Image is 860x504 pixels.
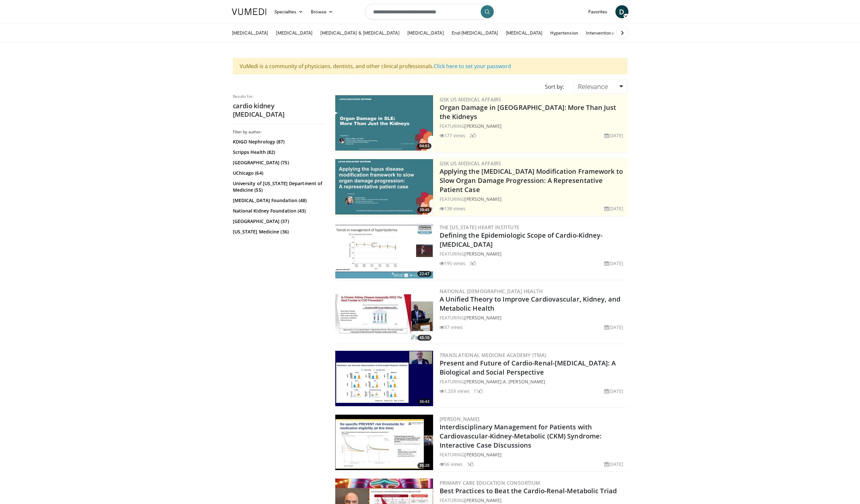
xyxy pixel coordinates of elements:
[578,82,608,91] span: Relevance
[440,497,626,504] div: FEATURING
[604,388,624,394] li: [DATE]
[233,94,324,99] p: Results for:
[502,26,546,39] a: [MEDICAL_DATA]
[335,287,433,342] a: 45:10
[417,143,431,149] span: 04:03
[440,196,626,202] div: FEATURING
[440,422,602,450] a: Interdisciplinary Management for Patients with Cardiovascular-Kidney-Metabolic (CKM) Syndrome: In...
[233,229,323,235] a: [US_STATE] Medicine (36)
[335,415,433,470] a: 35:28
[604,461,624,467] li: [DATE]
[440,486,617,495] a: Best Practices to Beat the Cardio-Renal-Metabolic Triad
[440,288,543,294] a: National [DEMOGRAPHIC_DATA] Health
[335,351,433,406] img: dee22bbd-ef0e-4303-9f96-a7d7197bc4cf.300x170_q85_crop-smart_upscale.jpg
[233,102,324,119] h2: cardio kidney [MEDICAL_DATA]
[574,80,627,94] a: Relevance
[270,5,307,18] a: Specialties
[464,497,501,503] a: [PERSON_NAME]
[434,63,511,70] a: Click here to set your password
[440,324,463,331] li: 37 views
[316,26,403,39] a: [MEDICAL_DATA] & [MEDICAL_DATA]
[440,260,466,267] li: 195 views
[582,26,644,39] a: Interventional Nephrology
[546,26,582,39] a: Hypertension
[464,378,501,385] a: [PERSON_NAME]
[615,5,628,18] a: D
[233,159,323,166] a: [GEOGRAPHIC_DATA] (75)
[335,351,433,406] a: 36:43
[228,26,272,39] a: [MEDICAL_DATA]
[604,205,624,212] li: [DATE]
[604,132,624,139] li: [DATE]
[335,159,433,215] a: 20:45
[335,159,433,215] img: 9b11da17-84cb-43c8-bb1f-86317c752f50.png.300x170_q85_crop-smart_upscale.jpg
[233,170,323,176] a: UChicago (64)
[440,480,540,486] a: Primary Care Education Consortium
[417,399,431,405] span: 36:43
[440,160,501,167] a: GSK US Medical Affairs
[272,26,316,39] a: [MEDICAL_DATA]
[233,129,324,135] h3: Filter by author:
[440,388,470,394] li: 1,259 views
[440,96,501,103] a: GSK US Medical Affairs
[470,260,476,267] li: 3
[335,223,433,278] a: 22:47
[233,218,323,225] a: [GEOGRAPHIC_DATA] (37)
[335,287,433,342] img: 17bf5b00-84ae-4732-9faa-c175aed33ca4.300x170_q85_crop-smart_upscale.jpg
[440,224,520,230] a: The [US_STATE] Heart Institute
[335,95,433,151] img: e91ec583-8f54-4b52-99b4-be941cf021de.png.300x170_q85_crop-smart_upscale.jpg
[233,197,323,204] a: [MEDICAL_DATA] Foundation (48)
[440,314,626,321] div: FEATURING
[448,26,502,39] a: End-[MEDICAL_DATA]
[233,58,627,74] div: VuMedi is a community of physicians, dentists, and other clinical professionals.
[440,123,626,129] div: FEATURING
[440,416,480,422] a: [PERSON_NAME]
[464,251,501,257] a: [PERSON_NAME]
[233,208,323,214] a: National Kidney Foundation (43)
[540,80,569,94] div: Sort by:
[417,463,431,468] span: 35:28
[440,461,463,467] li: 56 views
[470,132,476,139] li: 2
[233,139,323,145] a: KDIGO Nephrology (87)
[464,452,501,458] a: [PERSON_NAME]
[417,207,431,213] span: 20:45
[417,335,431,341] span: 45:10
[440,378,626,385] div: FEATURING ,
[440,231,603,249] a: Defining the Epidemiologic Scope of Cardio-Kidney-[MEDICAL_DATA]
[474,388,483,394] li: 11
[403,26,448,39] a: [MEDICAL_DATA]
[232,8,266,15] img: VuMedi Logo
[440,103,616,121] a: Organ Damage in [GEOGRAPHIC_DATA]: More Than Just the Kidneys
[464,315,501,321] a: [PERSON_NAME]
[307,5,337,18] a: Browse
[233,180,323,193] a: University of [US_STATE] Department of Medicine (55)
[440,250,626,257] div: FEATURING
[440,167,623,194] a: Applying the [MEDICAL_DATA] Modification Framework to Slow Organ Damage Progression: A Representa...
[464,123,501,129] a: [PERSON_NAME]
[335,95,433,151] a: 04:03
[604,324,624,331] li: [DATE]
[464,196,501,202] a: [PERSON_NAME]
[503,378,546,385] a: A. [PERSON_NAME]
[440,295,621,313] a: A Unified Theory to Improve Cardiovascular, Kidney, and Metabolic Health
[584,5,611,18] a: Favorites
[467,461,474,467] li: 1
[440,132,466,139] li: 177 views
[440,205,466,212] li: 138 views
[417,271,431,277] span: 22:47
[440,451,626,458] div: FEATURING
[335,223,433,278] img: ccd74eb2-7baf-4047-b626-85aa751d735f.300x170_q85_crop-smart_upscale.jpg
[365,4,495,20] input: Search topics, interventions
[440,359,616,377] a: Present and Future of Cardio-Renal-[MEDICAL_DATA]: A Biological and Social Perspective
[440,352,547,358] a: Translational Medicine Academy (TMA)
[335,415,433,470] img: b3b34dc3-339a-45d9-9805-b80f7f24697c.300x170_q85_crop-smart_upscale.jpg
[604,260,624,267] li: [DATE]
[233,149,323,156] a: Scripps Health (82)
